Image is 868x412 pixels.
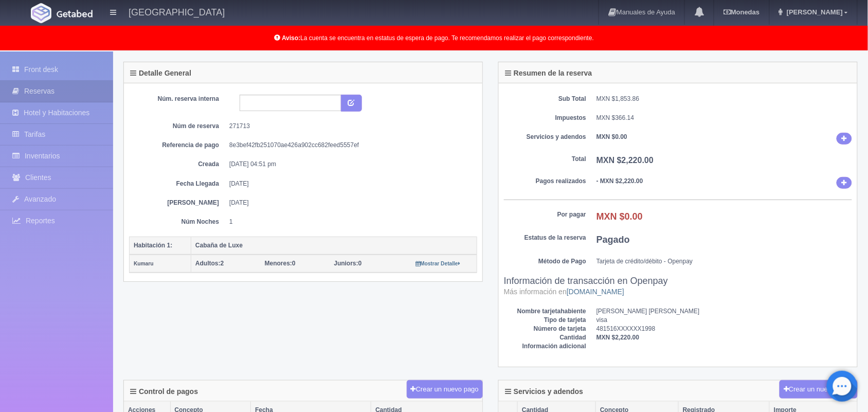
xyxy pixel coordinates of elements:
dt: Cantidad [504,333,586,342]
dd: MXN $366.14 [596,114,852,122]
dt: [PERSON_NAME] [137,199,219,207]
dd: 271713 [229,122,469,131]
b: Habitación 1: [134,242,172,249]
dt: Por pagar [504,210,586,219]
h4: Detalle General [130,69,191,77]
dt: Creada [137,160,219,169]
dd: MXN $1,853.86 [596,95,852,103]
dt: Sub Total [504,95,586,103]
span: 2 [195,260,224,267]
b: Monedas [724,8,759,16]
dt: Núm Noches [137,218,219,226]
dt: Impuestos [504,114,586,122]
dd: 8e3bef42fb251070ae426a902cc682feed5557ef [229,141,469,150]
b: MXN $0.00 [596,211,643,222]
b: Aviso: [282,34,300,42]
h4: [GEOGRAPHIC_DATA] [129,5,225,18]
a: [DOMAIN_NAME] [567,288,624,296]
strong: Menores: [265,260,292,267]
h4: Control de pagos [130,388,198,396]
a: Mostrar Detalle [415,260,460,267]
b: MXN $2,220.00 [596,156,654,165]
h4: Resumen de la reserva [505,69,592,77]
img: Getabed [57,10,93,17]
button: Crear un nuevo pago [407,380,483,399]
span: 0 [334,260,362,267]
b: Pagado [596,235,630,245]
dt: Núm. reserva interna [137,95,219,103]
small: Kumaru [134,261,154,266]
dt: Nombre tarjetahabiente [504,307,586,316]
dt: Servicios y adendos [504,133,586,141]
dd: 1 [229,218,469,226]
span: 0 [265,260,296,267]
h3: Información de transacción en Openpay [504,276,852,297]
h4: Servicios y adendos [505,388,583,396]
dt: Tipo de tarjeta [504,316,586,325]
dt: Estatus de la reserva [504,234,586,242]
dd: [DATE] [229,180,469,188]
b: - MXN $2,220.00 [596,177,643,185]
dt: Pagos realizados [504,177,586,186]
b: MXN $0.00 [596,133,627,140]
img: Getabed [31,3,51,23]
small: Mostrar Detalle [415,261,460,266]
dt: Referencia de pago [137,141,219,150]
dt: Núm de reserva [137,122,219,131]
dt: Información adicional [504,342,586,351]
dd: visa [596,316,852,325]
strong: Adultos: [195,260,221,267]
dt: Número de tarjeta [504,325,586,333]
small: Más información en [504,288,624,296]
span: [PERSON_NAME] [784,8,843,16]
dd: [DATE] 04:51 pm [229,160,469,169]
dd: [PERSON_NAME] [PERSON_NAME] [596,307,852,316]
strong: Juniors: [334,260,358,267]
dt: Método de Pago [504,257,586,266]
dt: Total [504,155,586,164]
dd: 481516XXXXXX1998 [596,325,852,333]
dt: Fecha Llegada [137,180,219,188]
b: MXN $2,220.00 [596,334,639,341]
button: Crear un nuevo cargo [780,380,858,399]
dd: Tarjeta de crédito/débito - Openpay [596,257,852,266]
dd: [DATE] [229,199,469,207]
th: Cabaña de Luxe [191,237,477,255]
